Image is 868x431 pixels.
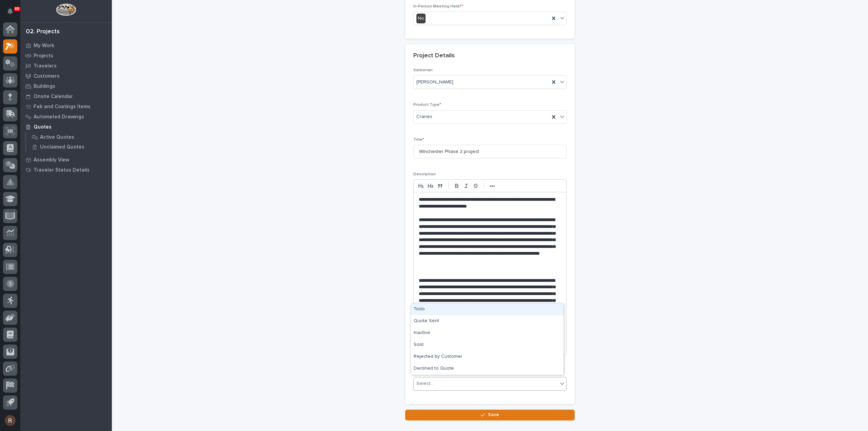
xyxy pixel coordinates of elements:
a: Buildings [20,81,112,91]
span: Salesman [413,68,433,72]
div: Inactive [411,327,564,339]
p: Buildings [34,83,55,90]
a: Active Quotes [26,132,112,142]
button: users-avatar [3,413,17,428]
span: Title [413,138,424,142]
span: Cranes [416,113,432,120]
a: Traveler Status Details [20,165,112,175]
div: Todo [411,303,564,315]
a: Unclaimed Quotes [26,142,112,152]
p: 65 [15,6,19,11]
strong: ••• [490,183,495,189]
a: Fab and Coatings Items [20,101,112,112]
div: Notifications65 [8,8,17,19]
span: Product Type [413,103,441,107]
img: Workspace Logo [56,3,76,16]
a: Customers [20,71,112,81]
p: Automated Drawings [34,114,84,120]
a: Assembly View [20,155,112,165]
div: 02. Projects [26,28,60,36]
span: [PERSON_NAME] [416,79,453,86]
div: Rejected by Customer [411,351,564,363]
a: Projects [20,51,112,61]
a: My Work [20,40,112,51]
a: Automated Drawings [20,112,112,122]
p: Travelers [34,63,57,69]
h2: Project Details [413,52,455,60]
p: Quotes [34,124,52,130]
div: Quote Sent [411,315,564,327]
p: Onsite Calendar [34,94,73,100]
a: Quotes [20,122,112,132]
p: Customers [34,73,60,79]
div: Select... [416,380,433,387]
p: My Work [34,43,54,49]
div: No [416,14,426,23]
div: Sold [411,339,564,351]
a: Travelers [20,61,112,71]
a: Onsite Calendar [20,91,112,101]
p: Assembly View [34,157,69,163]
div: Declined to Quote [411,363,564,375]
button: ••• [488,182,497,190]
span: Save [488,412,499,418]
span: Description [413,172,436,176]
p: Projects [34,53,53,59]
p: Unclaimed Quotes [40,144,84,150]
p: Fab and Coatings Items [34,104,91,110]
p: Active Quotes [40,134,74,140]
button: Notifications [3,4,17,18]
span: In-Person Meeting Held? [413,4,463,8]
p: Traveler Status Details [34,167,90,173]
button: Save [405,410,575,420]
